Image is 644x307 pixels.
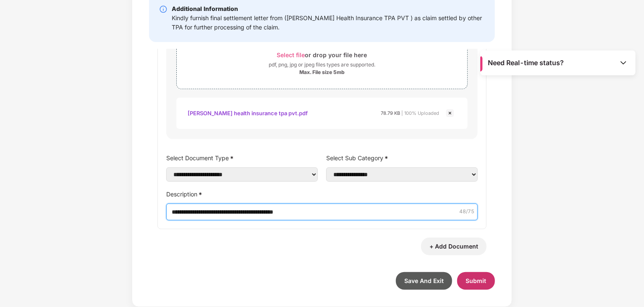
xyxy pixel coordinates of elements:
[396,272,452,290] button: Save And Exit
[277,49,367,61] div: or drop your file here
[457,272,495,290] button: Submit
[401,110,439,116] span: | 100% Uploaded
[381,110,400,116] span: 78.79 KB
[421,238,487,255] button: + Add Document
[188,106,308,120] div: [PERSON_NAME] health insurance tpa pvt.pdf
[172,5,238,12] b: Additional Information
[166,152,318,164] label: Select Document Type
[277,51,305,58] span: Select file
[459,208,474,216] span: 48 /75
[404,277,444,284] span: Save And Exit
[466,277,487,284] span: Submit
[269,61,375,69] div: pdf, png, jpg or jpeg files types are supported.
[326,152,478,164] label: Select Sub Category
[619,58,628,67] img: Toggle Icon
[177,42,467,82] span: Select fileor drop your file herepdf, png, jpg or jpeg files types are supported.Max. File size 5mb
[172,13,485,32] div: Kindly furnish final settlement letter from ([PERSON_NAME] Health Insurance TPA PVT ) as claim se...
[159,5,168,13] img: svg+xml;base64,PHN2ZyBpZD0iSW5mby0yMHgyMCIgeG1sbnM9Imh0dHA6Ly93d3cudzMub3JnLzIwMDAvc3ZnIiB3aWR0aD...
[166,188,478,200] label: Description
[445,108,455,118] img: svg+xml;base64,PHN2ZyBpZD0iQ3Jvc3MtMjR4MjQiIHhtbG5zPSJodHRwOi8vd3d3LnczLm9yZy8yMDAwL3N2ZyIgd2lkdG...
[488,58,564,67] span: Need Real-time status?
[299,69,345,76] div: Max. File size 5mb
